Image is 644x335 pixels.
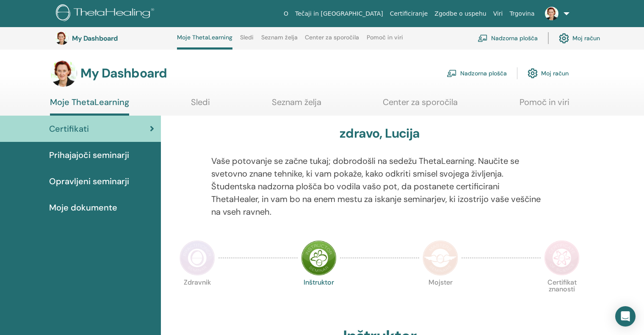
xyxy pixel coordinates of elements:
a: Seznam želja [261,34,298,47]
a: Moje ThetaLearning [50,97,129,116]
img: Practitioner [180,240,215,276]
a: Trgovina [506,6,538,22]
img: Master [423,240,458,276]
a: Moj račun [559,29,600,47]
span: Moje dokumente [49,201,117,214]
div: Open Intercom Messenger [615,306,636,327]
img: default.jpg [545,7,558,20]
a: Center za sporočila [383,97,458,114]
a: Certificiranje [387,6,431,22]
img: chalkboard-teacher.svg [447,69,457,77]
p: Certifikat znanosti [544,279,580,315]
img: Certificate of Science [544,240,580,276]
p: Vaše potovanje se začne tukaj; dobrodošli na sedežu ThetaLearning. Naučite se svetovno znane tehn... [211,155,548,218]
h3: My Dashboard [80,66,167,81]
a: Viri [490,6,506,22]
p: Mojster [423,279,458,315]
a: O [280,6,292,22]
a: Seznam želja [272,97,321,114]
img: logo.png [56,4,157,23]
a: Pomoč in viri [367,34,403,47]
a: Pomoč in viri [520,97,569,114]
a: Moj račun [528,64,569,83]
a: Sledi [240,34,254,47]
img: default.jpg [50,60,77,87]
span: Prihajajoči seminarji [49,149,129,161]
p: Inštruktor [301,279,337,315]
img: cog.svg [528,66,538,80]
a: Sledi [191,97,210,114]
img: chalkboard-teacher.svg [478,34,488,42]
img: default.jpg [55,31,69,45]
a: Tečaji in [GEOGRAPHIC_DATA] [292,6,387,22]
a: Zgodbe o uspehu [431,6,489,22]
a: Moje ThetaLearning [177,34,232,50]
a: Center za sporočila [305,34,359,47]
h3: My Dashboard [72,34,157,42]
span: Opravljeni seminarji [49,175,129,188]
a: Nadzorna plošča [478,29,538,47]
h3: zdravo, Lucija [340,126,420,141]
p: Zdravnik [180,279,215,315]
span: Certifikati [49,122,89,135]
a: Nadzorna plošča [447,64,507,83]
img: Instructor [301,240,337,276]
img: cog.svg [559,31,569,45]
